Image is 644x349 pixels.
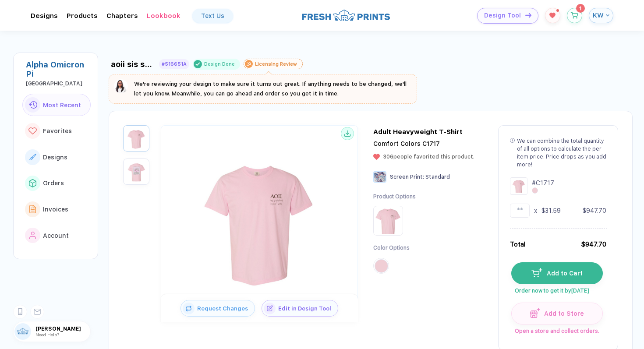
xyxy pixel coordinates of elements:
[542,270,583,277] span: Add to Cart
[531,268,542,277] img: icon
[125,161,147,183] img: 23b5cff9-a3cc-49d8-822f-f2bbb8ed3ca8_nt_back_1758228836925.jpg
[162,61,187,67] div: #516651A
[189,149,329,289] img: 23b5cff9-a3cc-49d8-822f-f2bbb8ed3ca8_nt_front_1758228836923.jpg
[43,232,69,239] span: Account
[204,61,235,67] div: Design Done
[106,12,138,20] div: ChaptersToggle dropdown menu chapters
[29,205,36,213] img: link to icon
[29,179,36,187] img: link to icon
[201,12,224,19] div: Text Us
[581,240,606,249] div: $947.70
[43,127,72,134] span: Favorites
[43,102,81,109] span: Most Recent
[43,206,68,213] span: Invoices
[576,4,585,13] sup: 1
[195,305,255,312] span: Request Changes
[373,128,463,136] div: Adult Heavyweight T-Shirt
[67,12,98,20] div: ProductsToggle dropdown menu
[31,12,58,20] div: DesignsToggle dropdown menu
[589,8,613,23] button: KW
[276,305,338,312] span: Edit in Design Tool
[26,60,91,78] div: Alpha Omicron Pi
[183,303,195,314] img: icon
[511,324,602,334] span: Open a store and collect orders.
[28,101,37,109] img: link to icon
[477,8,538,24] button: Design Toolicon
[43,180,64,187] span: Orders
[43,154,67,161] span: Designs
[583,206,606,215] div: $947.70
[517,137,606,169] div: We can combine the total quantity of all options to calculate the per item price. Price drops as ...
[484,12,521,19] span: Design Tool
[22,198,91,221] button: link to iconInvoices
[22,224,91,247] button: link to iconAccount
[510,177,527,195] img: Design Group Summary Cell
[114,79,412,99] button: We're reviewing your design to make sure it turns out great. If anything needs to be changed, we'...
[511,262,603,284] button: iconAdd to Cart
[255,61,297,67] div: Licensing Review
[192,9,233,23] a: Text Us
[373,140,440,147] span: Comfort Colors C1717
[22,120,91,142] button: link to iconFavorites
[26,81,91,87] div: Jacksonville State University
[530,308,540,318] img: icon
[147,12,180,20] div: LookbookToggle dropdown menu chapters
[593,11,604,19] span: KW
[22,172,91,195] button: link to iconOrders
[264,303,276,314] img: icon
[532,179,554,187] div: # C1717
[511,284,602,294] span: Order now to get it by [DATE]
[373,193,416,201] div: Product Options
[534,206,537,215] div: x
[383,154,474,160] span: 306 people favorited this product.
[35,326,90,332] span: [PERSON_NAME]
[579,6,581,11] span: 1
[373,171,386,183] img: Screen Print
[35,332,59,337] span: Need Help?
[22,146,91,169] button: link to iconDesigns
[262,300,338,317] button: iconEdit in Design Tool
[556,9,559,12] sup: 1
[425,174,450,180] span: Standard
[125,127,147,149] img: 23b5cff9-a3cc-49d8-822f-f2bbb8ed3ca8_nt_front_1758228836923.jpg
[373,244,416,252] div: Color Options
[302,8,390,22] img: logo
[29,154,36,160] img: link to icon
[390,174,424,180] span: Screen Print :
[22,94,91,116] button: link to iconMost Recent
[14,323,31,340] img: user profile
[114,79,128,93] img: sophie
[525,13,531,18] img: icon
[28,127,37,135] img: link to icon
[511,303,603,324] button: iconAdd to Store
[510,240,525,249] div: Total
[134,81,407,97] span: We're reviewing your design to make sure it turns out great. If anything needs to be changed, we'...
[180,300,255,317] button: iconRequest Changes
[29,232,36,240] img: link to icon
[541,206,561,215] div: $31.59
[111,60,156,69] div: aoii sis shirt
[540,310,584,317] span: Add to Store
[375,208,401,234] img: Product Option
[147,12,180,20] div: Lookbook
